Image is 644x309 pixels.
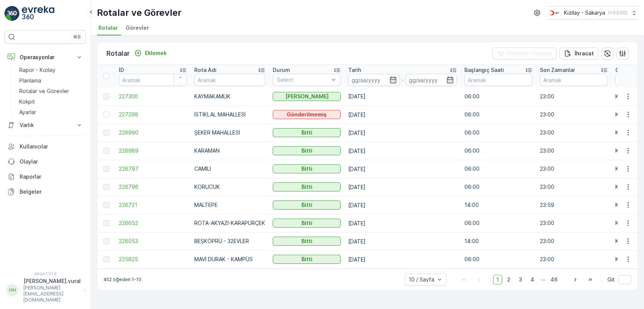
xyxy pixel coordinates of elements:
font: Tarih [348,67,361,73]
font: ( [608,10,610,15]
font: [PERSON_NAME].vural [23,278,81,284]
button: Bitti [273,128,341,137]
font: 06:00 [464,165,480,172]
font: Rotalar [98,24,118,31]
input: Aramak [540,74,608,86]
font: İhracat [575,50,594,57]
div: Seçili Satırı Değiştir [103,148,109,154]
div: Seçili Satırı Değiştir [103,112,109,118]
a: 227299 [119,111,187,118]
font: 2 [507,276,510,283]
button: Bitti [273,200,341,210]
font: KARAMAN [194,147,220,154]
font: 3 [519,276,522,283]
font: 23:00 [540,147,554,154]
a: 225825 [119,255,187,263]
input: gg/aa/yyyy [406,74,457,86]
font: 23:00 [540,165,554,172]
font: 06:00 [464,111,480,118]
button: Gönderilmemiş [273,110,341,119]
font: Kızılay - Sakarya [564,9,605,16]
font: Bitti [301,202,312,208]
input: Aramak [464,74,532,86]
font: 06:00 [464,93,480,99]
a: 226797 [119,165,187,173]
font: Operasyon [615,67,644,73]
font: 226796 [119,184,138,190]
button: Bitti [273,219,341,228]
a: Ayarlar [16,107,86,118]
font: ⌘B [73,34,81,40]
div: Seçili Satırı Değiştir [103,130,109,136]
font: sürüm [34,271,46,276]
font: Bitti [301,165,312,172]
font: 226053 [119,238,138,244]
a: 226990 [119,129,187,136]
font: Başlangıç ​​Saati [464,67,504,73]
font: [DATE] [348,148,366,154]
button: Bitti [273,146,341,155]
a: Raporlar [5,169,86,184]
font: 1.51.0 [46,271,57,276]
a: Belgeler [5,184,86,199]
font: Rota Adı [194,67,217,73]
font: [DATE] [348,256,366,263]
font: [DATE] [348,238,366,245]
font: Rotalar ve Görevler [97,7,181,18]
a: 226652 [119,219,187,227]
font: CAMİLİ [194,165,211,172]
font: Filtreleri Temizle [507,50,552,57]
div: Seçili Satırı Değiştir [103,202,109,208]
img: k%C4%B1z%C4%B1lay_DTAvauz.png [548,9,561,17]
button: Varlık [5,118,86,133]
font: Durum [273,67,290,73]
font: Git [607,276,615,283]
font: 226990 [119,129,138,136]
font: Kullanıcılar [20,143,48,150]
font: Kokpit [19,98,35,105]
font: Belgeler [20,188,41,195]
font: 452 öğeden 1-10 [103,277,141,282]
font: ŞEKER MAHALLESİ [194,129,240,136]
font: Gönderilmemiş [287,111,327,118]
font: 226652 [119,220,138,226]
a: Rotalar ve Görevler [16,86,86,96]
div: Seçili Satırı Değiştir [103,93,109,99]
font: 226721 [119,202,137,208]
font: İSTİKLAL MAHALLESİ [194,111,246,118]
font: Bitti [301,256,312,262]
font: Planlama [19,77,41,84]
font: [DATE] [348,202,366,208]
font: 23:00 [540,220,554,226]
font: Bitti [301,238,312,244]
font: 23:00 [540,238,554,244]
font: [PERSON_NAME][EMAIL_ADDRESS][DOMAIN_NAME] [23,285,63,303]
font: 23:00 [540,111,554,118]
a: 226989 [119,147,187,154]
font: [DATE] [348,130,366,136]
font: Bitti [301,129,312,136]
font: 46 [550,276,558,283]
a: Planlama [16,75,86,86]
font: İD [119,67,124,73]
button: Kızılay - Sakarya(+03:00) [548,6,638,20]
a: Olaylar [5,154,86,169]
font: Görevler [126,24,149,31]
input: gg/aa/yyyy [348,74,400,86]
font: ) [626,10,627,15]
div: Seçili Satırı Değiştir [103,220,109,226]
font: 227299 [119,111,138,118]
a: 226721 [119,201,187,209]
div: Seçili Satırı Değiştir [103,256,109,262]
font: 14:00 [464,202,479,208]
font: KORUCUK [194,184,220,190]
font: [DATE] [348,166,366,172]
button: Eklemek [131,49,170,58]
font: Eklemek [145,50,167,56]
font: Olaylar [20,158,38,165]
font: 226989 [119,147,138,154]
font: Rotalar [106,49,130,57]
img: logo [5,6,20,21]
font: 06:00 [464,184,480,190]
font: 14:00 [464,238,479,244]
